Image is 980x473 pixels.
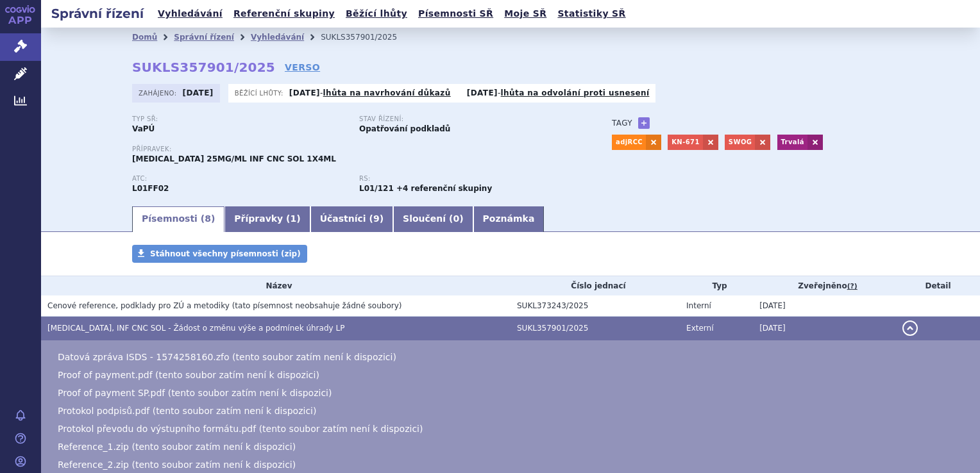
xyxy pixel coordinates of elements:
a: Stáhnout všechny písemnosti (zip) [132,245,307,263]
strong: [DATE] [467,88,498,97]
a: + [638,117,650,129]
a: SWOG [725,135,756,150]
span: Externí [686,324,713,333]
span: Protokol převodu do výstupního formátu.pdf (tento soubor zatím není k dispozici) [58,424,423,434]
a: Moje SŘ [500,5,550,22]
a: Přípravky (1) [224,206,310,232]
a: lhůta na navrhování důkazů [323,88,451,97]
span: Reference_2.zip (tento soubor zatím není k dispozici) [58,460,296,470]
strong: [DATE] [289,88,320,97]
span: 9 [373,213,380,224]
p: Typ SŘ: [132,115,346,123]
h2: Správní řízení [41,4,154,22]
td: SUKL373243/2025 [511,295,680,317]
a: Poznámka [473,206,545,232]
span: Cenové reference, podklady pro ZÚ a metodiky [47,301,230,310]
span: 8 [205,213,211,224]
a: Vyhledávání [251,33,304,42]
p: RS: [359,175,573,183]
th: Zveřejněno [753,276,896,295]
a: Běžící lhůty [342,5,411,22]
span: Zahájeno: [139,88,179,98]
a: adjRCC [612,135,646,150]
a: Písemnosti SŘ [414,5,497,22]
a: Vyhledávání [154,5,226,22]
a: Referenční skupiny [230,5,339,22]
li: SUKLS357901/2025 [321,28,414,47]
th: Typ [680,276,753,295]
abbr: (?) [847,282,857,291]
p: Stav řízení: [359,115,573,123]
p: Přípravek: [132,145,586,153]
strong: VaPÚ [132,124,155,133]
strong: [DATE] [183,88,214,97]
p: - [467,88,650,98]
td: [DATE] [753,295,896,317]
a: Písemnosti (8) [132,206,224,232]
th: Detail [896,276,980,295]
a: Správní řízení [174,33,234,42]
span: KEYTRUDA, INF CNC SOL - Žádost o změnu výše a podmínek úhrady LP [47,324,344,333]
span: Reference_1.zip (tento soubor zatím není k dispozici) [58,442,296,452]
strong: pembrolizumab [359,184,394,193]
a: KN-671 [668,135,703,150]
span: Stáhnout všechny písemnosti (zip) [150,249,301,258]
a: lhůta na odvolání proti usnesení [501,88,650,97]
span: Běžící lhůty: [235,88,286,98]
strong: Opatřování podkladů [359,124,450,133]
span: [MEDICAL_DATA] 25MG/ML INF CNC SOL 1X4ML [132,154,336,163]
a: Účastníci (9) [310,206,393,232]
a: Domů [132,33,157,42]
a: Sloučení (0) [393,206,473,232]
strong: +4 referenční skupiny [396,184,492,193]
h3: Tagy [612,115,632,131]
td: [DATE] [753,317,896,340]
span: 1 [291,213,297,224]
a: Statistiky SŘ [553,5,629,22]
th: Název [41,276,511,295]
span: Proof of payment.pdf (tento soubor zatím není k dispozici) [58,370,319,380]
span: (tato písemnost neobsahuje žádné soubory) [232,301,402,310]
span: Interní [686,301,711,310]
strong: PEMBROLIZUMAB [132,184,169,193]
th: Číslo jednací [511,276,680,295]
strong: SUKLS357901/2025 [132,60,275,75]
button: detail [902,320,918,336]
span: Protokol podpisů.pdf (tento soubor zatím není k dispozici) [58,406,316,416]
a: Trvalá [777,135,808,150]
span: Datová zpráva ISDS - 1574258160.zfo (tento soubor zatím není k dispozici) [58,352,396,362]
p: - [289,88,451,98]
a: VERSO [285,61,320,74]
span: Proof of payment SP.pdf (tento soubor zatím není k dispozici) [58,388,332,398]
td: SUKL357901/2025 [511,317,680,340]
p: ATC: [132,175,346,183]
span: 0 [453,213,459,224]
